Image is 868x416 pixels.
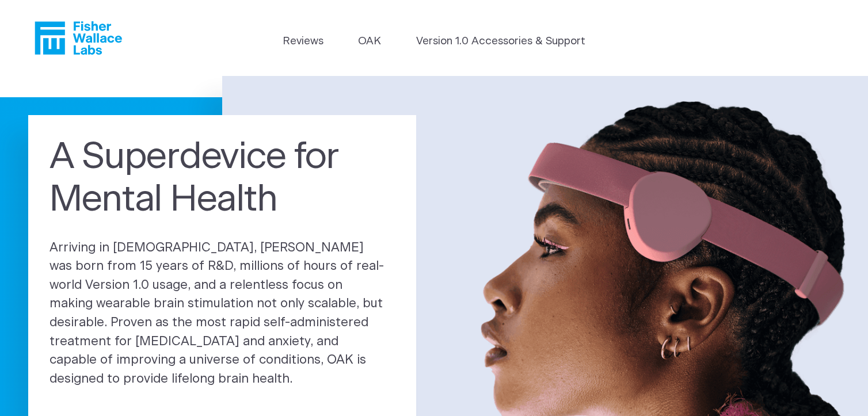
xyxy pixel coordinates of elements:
[416,33,585,49] a: Version 1.0 Accessories & Support
[50,136,395,221] h1: A Superdevice for Mental Health
[283,33,323,49] a: Reviews
[358,33,381,49] a: OAK
[35,21,122,55] a: Fisher Wallace
[50,239,395,389] p: Arriving in [DEMOGRAPHIC_DATA], [PERSON_NAME] was born from 15 years of R&D, millions of hours of...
